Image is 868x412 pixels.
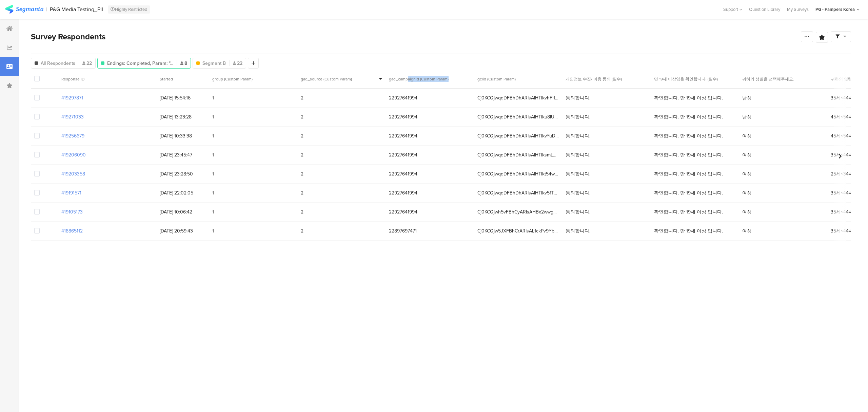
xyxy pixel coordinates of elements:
[389,76,449,82] span: gad_campaignid (Custom Param)
[61,208,83,216] section: 419105173
[831,227,853,235] span: 35세~44세
[389,189,471,196] span: 22927641994
[654,227,723,235] span: 확인합니다. 만 19세 이상 입니다.
[477,76,516,82] span: gclid (Custom Param)
[831,170,853,177] span: 25세~34세
[477,151,559,158] span: Cj0KCQjwqqDFBhDhARIsAIHTlksmL9RMd034qoS7dQSqrWQ7S4AjMgVbxZhB1vHQxPtPS4czGjR-bqsaArNeEALw_wcB
[742,132,752,139] span: 여성
[61,113,84,120] section: 419271033
[566,227,590,235] span: 동의합니다.
[202,60,226,67] span: Segment B
[831,94,853,101] span: 35세~44세
[654,132,723,139] span: 확인합니다. 만 19세 이상 입니다.
[61,170,85,177] section: 419203358
[160,151,205,158] span: [DATE] 23:45:47
[654,208,723,216] span: 확인합니다. 만 19세 이상 입니다.
[742,170,752,177] span: 여성
[212,208,294,216] span: 1
[61,151,86,158] section: 419206090
[566,113,590,120] span: 동의합니다.
[61,227,83,235] section: 418865112
[107,60,173,67] span: Endings: Completed, Param: "...
[301,76,352,82] span: gad_source (Custom Param)
[301,132,382,139] span: 2
[301,151,382,158] span: 2
[160,170,205,177] span: [DATE] 23:28:50
[654,76,739,82] section: 만 19세 이상임을 확인합니다. (필수)
[31,31,105,43] span: Survey Respondents
[41,60,75,67] span: All Respondents
[477,132,559,139] span: Cj0KCQjwqqDFBhDhARIsAIHTlkvYuDbNxpL8g0xRpAauI2Jin76fEN3hD0jtJ3ic3KLWMd-3qjJLrV4aArMHEALw_wcB
[389,113,471,120] span: 22927641994
[212,132,294,139] span: 1
[301,208,382,216] span: 2
[212,76,253,82] span: group (Custom Param)
[477,208,559,216] span: Cj0KCQjwh5vFBhCyARIsAHBx2wwgHEKeRDuGzHmyP15KwilV0ahgmXyCRx2-S0Y3BRWswiALCOpKR-saAikaEALw_wcB
[566,208,590,216] span: 동의합니다.
[301,170,382,177] span: 2
[301,189,382,196] span: 2
[212,94,294,101] span: 1
[477,227,559,235] span: Cj0KCQjw5JXFBhCrARIsAL1ckPv9YbeJu3Ij_1iIveKDsalvzjAD21BRG-bm7kN4FV74wSLIfMtlRlsaAgCrEALw_wcB
[61,94,83,101] section: 419297871
[160,208,205,216] span: [DATE] 10:06:42
[212,189,294,196] span: 1
[389,208,471,216] span: 22927641994
[742,76,827,82] section: 귀하의 성별을 선택해주세요.
[160,76,173,82] span: Started
[180,60,187,67] span: 8
[831,151,853,158] span: 35세~44세
[566,94,590,101] span: 동의합니다.
[160,94,205,101] span: [DATE] 15:54:16
[831,189,853,196] span: 35세~44세
[389,227,471,235] span: 22897697471
[389,170,471,177] span: 22927641994
[477,113,559,120] span: Cj0KCQjwqqDFBhDhARIsAIHTlku8IUt93WPXYl_JKEq4rzUd4Tfl_XhnygxjToivGiiJFrP1onCMUaUaAtzbEALw_wcB
[61,189,81,196] section: 419191571
[566,76,650,82] section: 개인정보 수집/ 이용 동의 (필수)
[742,227,752,235] span: 여성
[82,60,92,67] span: 22
[160,132,205,139] span: [DATE] 10:33:38
[784,6,812,13] a: My Surveys
[46,5,47,13] div: |
[654,151,723,158] span: 확인합니다. 만 19세 이상 입니다.
[212,151,294,158] span: 1
[301,94,382,101] span: 2
[654,170,723,177] span: 확인합니다. 만 19세 이상 입니다.
[566,151,590,158] span: 동의합니다.
[831,113,853,120] span: 45세~54세
[742,94,752,101] span: 남성
[477,94,559,101] span: Cj0KCQjwqqDFBhDhARIsAIHTlkvhFi12eblwFbk1k-5IX2L_AfjwlpsqSHiI8KY7NIzWaFPDx1XbifUaAgDpEALw_wcB
[654,94,723,101] span: 확인합니다. 만 19세 이상 입니다.
[212,227,294,235] span: 1
[746,6,784,13] a: Question Library
[212,170,294,177] span: 1
[742,189,752,196] span: 여성
[654,113,723,120] span: 확인합니다. 만 19세 이상 입니다.
[566,132,590,139] span: 동의합니다.
[477,189,559,196] span: Cj0KCQjwqqDFBhDhARIsAIHTlkv5fT7CDSrBOd2tWELjWZRLzzMbgTfAQXxSYcPkLj-ukqhinqZmxBkaAtMuEALw_wcB
[723,4,742,15] div: Support
[301,227,382,235] span: 2
[477,170,559,177] span: Cj0KCQjwqqDFBhDhARIsAIHTlkt54waLmzptJA8W5kSUeQ0ADWq7y7FdWEGz9yTcIpqCTYSbPcsd8aQaArQWEALw_wcB
[301,113,382,120] span: 2
[160,113,205,120] span: [DATE] 13:23:28
[831,208,853,216] span: 35세~44세
[108,5,150,14] div: Highly Restricted
[815,6,855,13] div: PG - Pampers Korea
[742,113,752,120] span: 남성
[160,227,205,235] span: [DATE] 20:59:43
[566,189,590,196] span: 동의합니다.
[61,132,84,139] section: 419256679
[212,113,294,120] span: 1
[389,132,471,139] span: 22927641994
[742,208,752,216] span: 여성
[61,76,84,82] span: Response ID
[233,60,242,67] span: 22
[160,189,205,196] span: [DATE] 22:02:05
[654,189,723,196] span: 확인합니다. 만 19세 이상 입니다.
[389,94,471,101] span: 22927641994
